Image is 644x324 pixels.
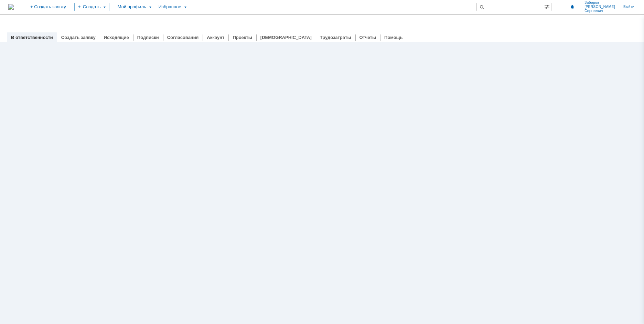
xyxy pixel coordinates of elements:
a: Согласования [167,35,199,40]
a: Помощь [384,35,402,40]
span: [PERSON_NAME] [584,5,615,9]
a: Исходящие [104,35,129,40]
a: В ответственности [11,35,53,40]
a: Трудозатраты [320,35,351,40]
span: Расширенный поиск [544,3,551,10]
a: Перейти на домашнюю страницу [8,4,14,10]
a: Аккаунт [207,35,224,40]
a: Подписки [137,35,159,40]
div: Создать [74,3,109,11]
span: Зиборов [584,1,615,5]
a: Проекты [233,35,252,40]
a: [DEMOGRAPHIC_DATA] [260,35,312,40]
a: Создать заявку [61,35,96,40]
span: Сергеевич [584,9,615,13]
a: Отчеты [359,35,376,40]
img: logo [8,4,14,10]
